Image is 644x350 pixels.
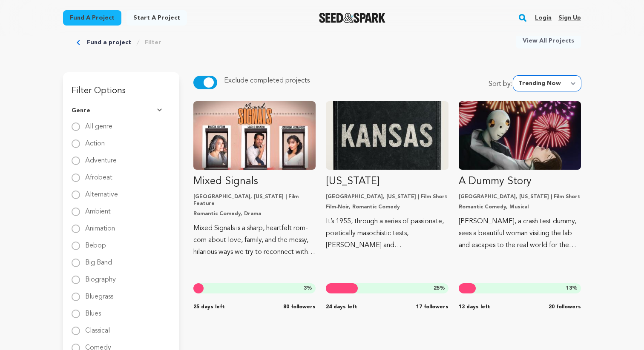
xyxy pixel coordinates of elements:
label: Afrobeat [85,168,112,181]
span: 25 days left [193,304,225,310]
span: Sort by: [489,79,514,91]
span: Exclude completed projects [224,77,310,84]
img: Seed&Spark Arrow Down Icon [157,108,164,113]
span: 24 days left [326,304,357,310]
a: Fund Kansas [326,101,448,251]
label: Ambient [85,202,111,215]
label: Animation [85,219,115,232]
label: Big Band [85,253,112,266]
label: Bluegrass [85,287,113,300]
p: [PERSON_NAME], a crash test dummy, sees a beautiful woman visiting the lab and escapes to the rea... [459,216,581,251]
span: 80 followers [283,304,316,310]
span: 3 [304,286,307,291]
a: Fund A Dummy Story [459,101,581,251]
a: Fund a project [87,38,131,47]
p: [GEOGRAPHIC_DATA], [US_STATE] | Film Feature [193,193,316,207]
p: Mixed Signals [193,175,316,188]
span: % [434,285,445,292]
span: 13 [566,286,572,291]
label: Adventure [85,151,117,164]
label: Action [85,134,105,147]
a: Fund Mixed Signals [193,101,316,258]
a: View All Projects [516,33,581,48]
label: Classical [85,321,110,334]
a: Login [535,11,552,25]
p: A Dummy Story [459,175,581,188]
p: [GEOGRAPHIC_DATA], [US_STATE] | Film Short [326,193,448,200]
label: Alternative [85,185,118,198]
span: % [566,285,578,292]
label: Bebop [85,236,106,249]
p: Romantic Comedy, Drama [193,211,316,217]
a: Start a project [126,10,187,26]
div: Breadcrumb [77,33,161,52]
label: All genre [85,117,112,130]
p: [US_STATE] [326,175,448,188]
label: Blues [85,304,101,317]
a: Seed&Spark Homepage [319,13,386,23]
span: 17 followers [416,304,448,310]
h3: Filter Options [63,72,179,100]
label: Biography [85,270,116,283]
span: Genre [72,106,90,115]
p: Mixed Signals is a sharp, heartfelt rom-com about love, family, and the messy, hilarious ways we ... [193,222,316,258]
span: 25 [434,286,440,291]
span: % [304,285,312,292]
span: 20 followers [549,304,581,310]
p: Romantic Comedy, Musical [459,204,581,211]
a: Fund a project [63,10,121,26]
img: Seed&Spark Logo Dark Mode [319,13,386,23]
a: Filter [145,38,161,47]
span: 13 days left [459,304,490,310]
p: It’s 1955, through a series of passionate, poetically masochistic tests, [PERSON_NAME] and [PERSO... [326,216,448,251]
p: Film-Noir, Romantic Comedy [326,204,448,211]
button: Genre [72,100,171,122]
p: [GEOGRAPHIC_DATA], [US_STATE] | Film Short [459,193,581,200]
a: Sign up [558,11,581,25]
